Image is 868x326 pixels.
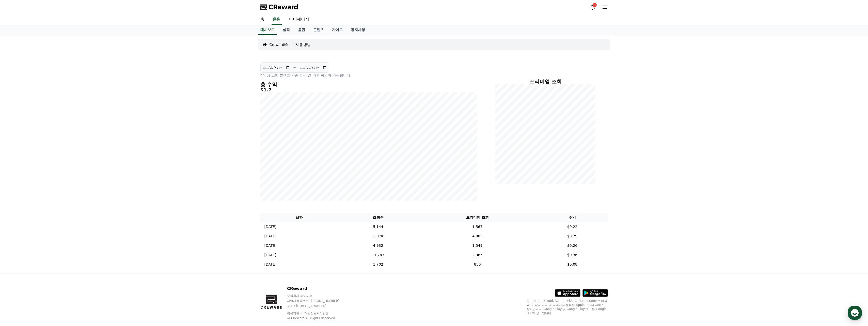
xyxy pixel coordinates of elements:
a: 설정 [66,161,98,174]
span: 홈 [16,169,19,173]
p: CReward [287,286,349,292]
p: [DATE] [264,252,276,258]
td: 13,198 [338,232,418,241]
td: 850 [418,260,537,269]
p: [DATE] [264,243,276,248]
a: 대시보드 [258,25,277,35]
a: 홈 [256,14,269,25]
p: 주식회사 와이피랩 [287,294,349,298]
p: ~ [293,64,296,71]
a: 음원 [294,25,309,35]
th: 날짜 [260,213,338,222]
p: 주소 : [STREET_ADDRESS] [287,304,349,308]
div: 5 [593,3,597,7]
p: [DATE] [264,224,276,230]
a: CReward [260,3,298,11]
p: [DATE] [264,234,276,239]
td: 4,885 [418,232,537,241]
td: 4,932 [338,241,418,250]
a: 가이드 [328,25,347,35]
a: 음원 [272,14,282,25]
a: 5 [590,4,596,10]
td: 1,549 [418,241,537,250]
span: 설정 [78,169,85,173]
td: 11,747 [338,250,418,260]
a: 홈 [2,161,34,174]
td: 5,144 [338,222,418,232]
td: $0.36 [537,250,608,260]
span: CReward [269,3,298,11]
a: 마이페이지 [285,14,313,25]
td: $0.79 [537,232,608,241]
h4: 프리미엄 조회 [495,79,596,84]
p: App Store, iCloud, iCloud Drive 및 iTunes Store는 미국과 그 밖의 나라 및 지역에서 등록된 Apple Inc.의 서비스 상표입니다. Goo... [527,299,608,315]
td: $0.26 [537,241,608,250]
th: 조회수 [338,213,418,222]
p: 사업자등록번호 : [PHONE_NUMBER] [287,299,349,303]
p: © CReward All Rights Reserved. [287,316,349,320]
h4: 총 수익 [260,82,477,87]
a: 콘텐츠 [309,25,328,35]
a: 실적 [279,25,294,35]
th: 프리미엄 조회 [418,213,537,222]
td: 1,702 [338,260,418,269]
p: [DATE] [264,262,276,267]
td: 2,965 [418,250,537,260]
a: 대화 [34,161,66,174]
a: 공지사항 [347,25,369,35]
a: CrewardMusic 사용 방법 [270,42,311,47]
p: * 영상 조회 발생일 기준 D+3일 이후 확인이 가능합니다. [260,73,477,78]
a: 개인정보처리방침 [304,312,329,315]
td: $0.08 [537,260,608,269]
th: 수익 [537,213,608,222]
span: 대화 [46,169,53,173]
td: $0.22 [537,222,608,232]
td: 1,567 [418,222,537,232]
h5: $1.7 [260,87,477,92]
a: 이용약관 [287,312,303,315]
